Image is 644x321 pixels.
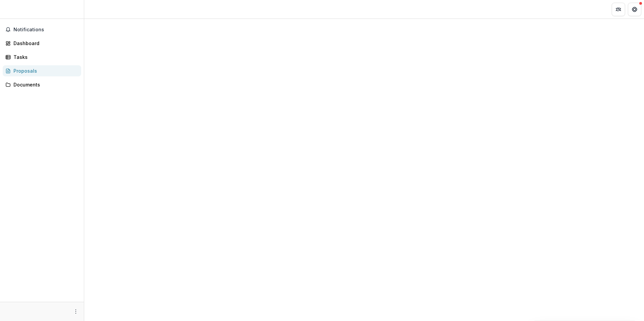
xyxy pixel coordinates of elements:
div: Proposals [13,67,76,74]
a: Tasks [3,51,81,63]
div: Dashboard [13,40,76,47]
button: Partners [612,3,625,16]
a: Documents [3,79,81,90]
span: Notifications [13,27,78,33]
button: Notifications [3,24,81,35]
div: Tasks [13,53,76,61]
a: Dashboard [3,38,81,49]
a: Proposals [3,65,81,76]
button: More [72,308,80,316]
div: Documents [13,81,76,88]
button: Get Help [628,3,641,16]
